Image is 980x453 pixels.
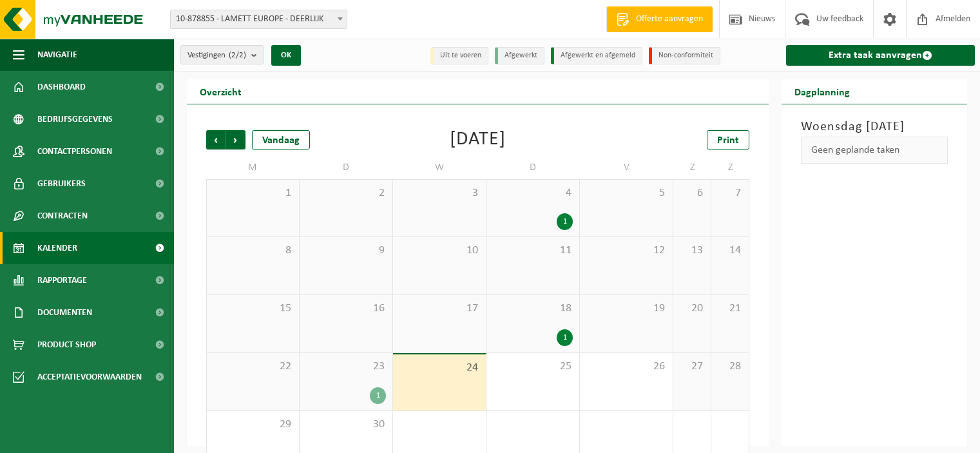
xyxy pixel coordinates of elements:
span: 10-878855 - LAMETT EUROPE - DEERLIJK [171,10,347,28]
span: 4 [493,186,573,200]
span: Navigatie [37,39,77,71]
span: Vorige [206,130,226,149]
span: Rapportage [37,264,87,296]
span: Contracten [37,200,88,232]
span: 1 [213,186,293,200]
span: Contactpersonen [37,135,112,168]
count: (2/2) [229,51,246,59]
span: Offerte aanvragen [633,13,706,26]
span: 18 [493,302,573,316]
span: 12 [586,244,666,258]
a: Offerte aanvragen [606,6,713,32]
li: Afgewerkt en afgemeld [551,47,642,64]
span: 29 [213,418,293,432]
span: Vestigingen [187,46,246,65]
td: M [206,156,300,179]
span: Kalender [37,232,77,264]
span: 23 [306,360,386,374]
span: Gebruikers [37,168,86,200]
span: 15 [213,302,293,316]
span: 2 [306,186,386,200]
a: Extra taak aanvragen [786,45,975,66]
li: Non-conformiteit [649,47,720,64]
span: Bedrijfsgegevens [37,103,113,135]
li: Afgewerkt [495,47,544,64]
span: 5 [586,186,666,200]
span: 7 [718,186,742,200]
span: 10-878855 - LAMETT EUROPE - DEERLIJK [170,10,347,29]
span: Volgende [226,130,245,149]
span: Acceptatievoorwaarden [37,361,142,393]
span: 24 [399,361,479,375]
td: Z [673,156,711,179]
span: 10 [399,244,479,258]
span: 14 [718,244,742,258]
h2: Overzicht [187,79,255,104]
div: 1 [557,329,573,346]
span: 6 [680,186,704,200]
span: Dashboard [37,71,86,103]
span: 28 [718,360,742,374]
td: V [580,156,673,179]
td: D [486,156,580,179]
a: Print [707,130,749,149]
td: D [300,156,393,179]
div: Geen geplande taken [801,137,948,164]
span: 17 [399,302,479,316]
span: Product Shop [37,329,96,361]
button: OK [271,45,301,66]
span: 11 [493,244,573,258]
span: 3 [399,186,479,200]
div: 1 [370,387,386,404]
span: 20 [680,302,704,316]
td: W [393,156,486,179]
span: 26 [586,360,666,374]
div: [DATE] [450,130,506,149]
span: 8 [213,244,293,258]
span: 9 [306,244,386,258]
span: 19 [586,302,666,316]
span: 22 [213,360,293,374]
div: Vandaag [252,130,310,149]
span: Documenten [37,296,92,329]
h3: Woensdag [DATE] [801,117,948,137]
span: Print [717,135,739,146]
li: Uit te voeren [430,47,488,64]
td: Z [711,156,749,179]
span: 21 [718,302,742,316]
span: 13 [680,244,704,258]
div: 1 [557,213,573,230]
span: 25 [493,360,573,374]
button: Vestigingen(2/2) [180,45,264,64]
span: 27 [680,360,704,374]
h2: Dagplanning [782,79,863,104]
span: 30 [306,418,386,432]
span: 16 [306,302,386,316]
